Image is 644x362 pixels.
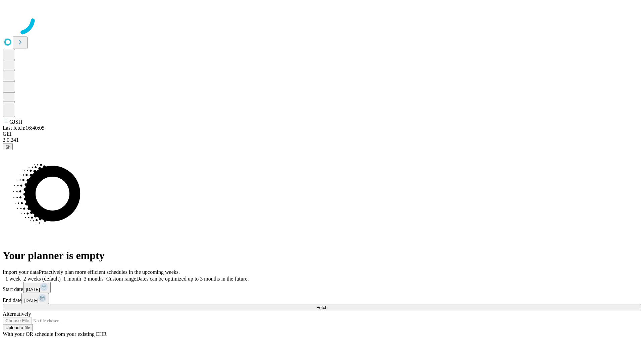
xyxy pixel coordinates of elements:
[3,269,39,275] span: Import your data
[3,249,641,262] h1: Your planner is empty
[3,324,33,331] button: Upload a file
[5,144,10,149] span: @
[3,311,31,317] span: Alternatively
[3,331,107,337] span: With your OR schedule from your existing EHR
[9,119,22,125] span: GJSH
[26,287,40,292] span: [DATE]
[5,276,21,282] span: 1 week
[39,269,180,275] span: Proactively plan more efficient schedules in the upcoming weeks.
[24,298,38,303] span: [DATE]
[3,293,641,304] div: End date
[3,137,641,143] div: 2.0.241
[23,276,61,282] span: 2 weeks (default)
[136,276,249,282] span: Dates can be optimized up to 3 months in the future.
[63,276,81,282] span: 1 month
[3,143,13,150] button: @
[23,282,51,293] button: [DATE]
[3,125,45,131] span: Last fetch: 16:40:05
[21,293,49,304] button: [DATE]
[84,276,104,282] span: 3 months
[106,276,136,282] span: Custom range
[3,282,641,293] div: Start date
[316,305,327,310] span: Fetch
[3,304,641,311] button: Fetch
[3,131,641,137] div: GEI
